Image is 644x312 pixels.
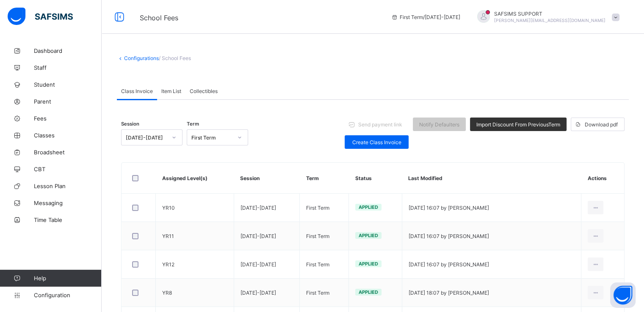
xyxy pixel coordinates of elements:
[34,132,102,139] span: Classes
[34,166,102,172] span: CBT
[402,279,581,307] td: [DATE] 18:07 by [PERSON_NAME]
[610,282,636,308] button: Open asap
[402,250,581,279] td: [DATE] 16:07 by [PERSON_NAME]
[159,55,191,61] span: / School Fees
[191,134,232,141] div: First Term
[34,47,102,54] span: Dashboard
[140,14,178,22] span: School Fees
[300,194,349,222] td: First Term
[359,289,378,295] span: Applied
[300,279,349,307] td: First Term
[124,55,159,61] a: Configurations
[156,222,234,250] td: YR11
[359,261,378,267] span: Applied
[161,88,181,94] span: Item List
[300,222,349,250] td: First Term
[351,139,402,145] span: Create Class Invoice
[494,11,605,17] span: SAFSIMS SUPPORT
[190,88,218,94] span: Collectibles
[34,64,102,71] span: Staff
[156,250,234,279] td: YR12
[402,222,581,250] td: [DATE] 16:07 by [PERSON_NAME]
[469,10,624,24] div: SAFSIMSSUPPORT
[34,216,102,223] span: Time Table
[34,183,102,189] span: Lesson Plan
[234,163,299,194] th: Session
[494,18,605,23] span: [PERSON_NAME][EMAIL_ADDRESS][DOMAIN_NAME]
[234,250,299,279] td: [DATE]-[DATE]
[300,250,349,279] td: First Term
[581,163,624,194] th: Actions
[359,233,378,238] span: Applied
[419,121,459,128] span: Notify Defaulters
[585,121,618,128] span: Download pdf
[391,14,460,20] span: session/term information
[34,149,102,156] span: Broadsheet
[34,200,102,206] span: Messaging
[121,88,153,94] span: Class Invoice
[8,8,73,25] img: safsims
[121,121,139,127] span: Session
[358,121,402,128] span: Send payment link
[34,98,102,105] span: Parent
[187,121,199,127] span: Term
[359,204,378,210] span: Applied
[34,275,101,282] span: Help
[156,279,234,307] td: YR8
[126,134,167,141] div: [DATE]-[DATE]
[34,81,102,88] span: Student
[234,279,299,307] td: [DATE]-[DATE]
[349,163,402,194] th: Status
[234,222,299,250] td: [DATE]-[DATE]
[156,194,234,222] td: YR10
[476,121,560,128] span: Import Discount From Previous Term
[402,163,581,194] th: Last Modified
[234,194,299,222] td: [DATE]-[DATE]
[402,194,581,222] td: [DATE] 16:07 by [PERSON_NAME]
[34,292,101,298] span: Configuration
[34,115,102,122] span: Fees
[300,163,349,194] th: Term
[156,163,234,194] th: Assigned Level(s)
